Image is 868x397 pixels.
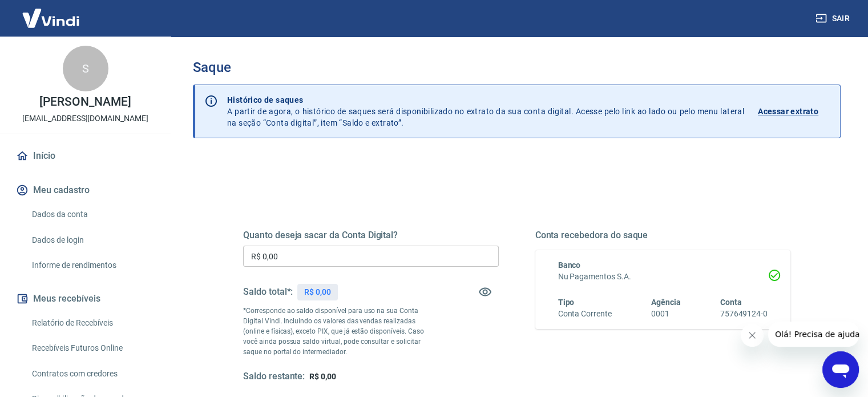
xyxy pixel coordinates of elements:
[14,286,157,311] button: Meus recebíveis
[758,94,831,129] a: Acessar extrato
[720,298,742,307] span: Conta
[27,254,157,277] a: Informe de rendimentos
[309,372,336,381] span: R$ 0,00
[558,271,768,283] h6: Nu Pagamentos S.A.
[651,308,681,320] h6: 0001
[304,286,331,298] p: R$ 0,00
[14,1,88,35] img: Vindi
[558,260,581,270] span: Banco
[7,8,96,17] span: Olá! Precisa de ajuda?
[22,113,148,125] p: [EMAIL_ADDRESS][DOMAIN_NAME]
[14,143,157,169] a: Início
[27,228,157,252] a: Dados de login
[27,203,157,226] a: Dados da conta
[822,351,859,388] iframe: Botão para abrir a janela de mensagens
[558,308,612,320] h6: Conta Corrente
[758,106,818,117] p: Acessar extrato
[14,178,157,203] button: Meu cadastro
[741,324,764,347] iframe: Fechar mensagem
[193,59,841,75] h3: Saque
[27,362,157,386] a: Contratos com credores
[243,230,499,241] h5: Quanto deseja sacar da Conta Digital?
[27,311,157,335] a: Relatório de Recebíveis
[558,298,575,307] span: Tipo
[243,286,293,298] h5: Saldo total*:
[720,308,768,320] h6: 757649124-0
[813,8,854,29] button: Sair
[243,306,435,357] p: *Corresponde ao saldo disponível para uso na sua Conta Digital Vindi. Incluindo os valores das ve...
[227,94,744,129] p: A partir de agora, o histórico de saques será disponibilizado no extrato da sua conta digital. Ac...
[768,322,859,347] iframe: Mensagem da empresa
[227,94,744,106] p: Histórico de saques
[63,46,108,91] div: S
[27,336,157,360] a: Recebíveis Futuros Online
[39,96,131,108] p: [PERSON_NAME]
[535,230,791,241] h5: Conta recebedora do saque
[243,371,305,383] h5: Saldo restante:
[651,298,681,307] span: Agência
